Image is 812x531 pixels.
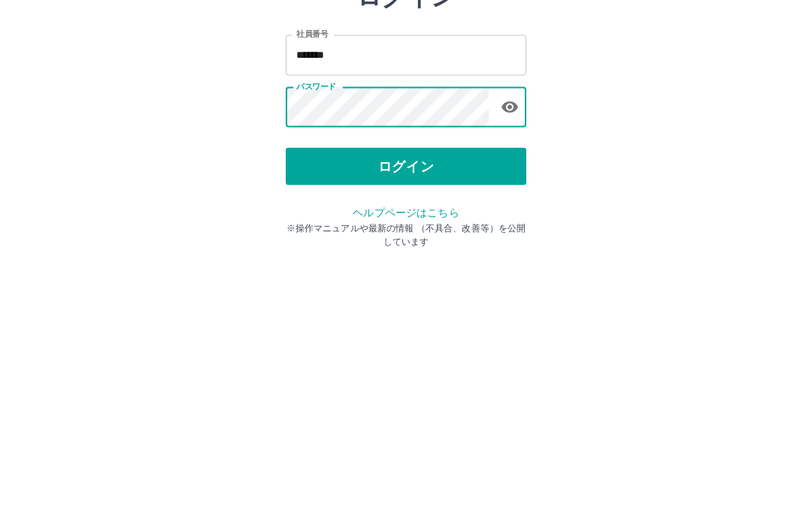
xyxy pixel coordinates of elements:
h2: ログイン [357,95,456,123]
p: ※操作マニュアルや最新の情報 （不具合、改善等）を公開しています [286,333,526,361]
label: 社員番号 [296,140,328,152]
a: ヘルプページはこちら [353,318,459,330]
label: パスワード [296,193,336,204]
button: ログイン [286,260,526,297]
